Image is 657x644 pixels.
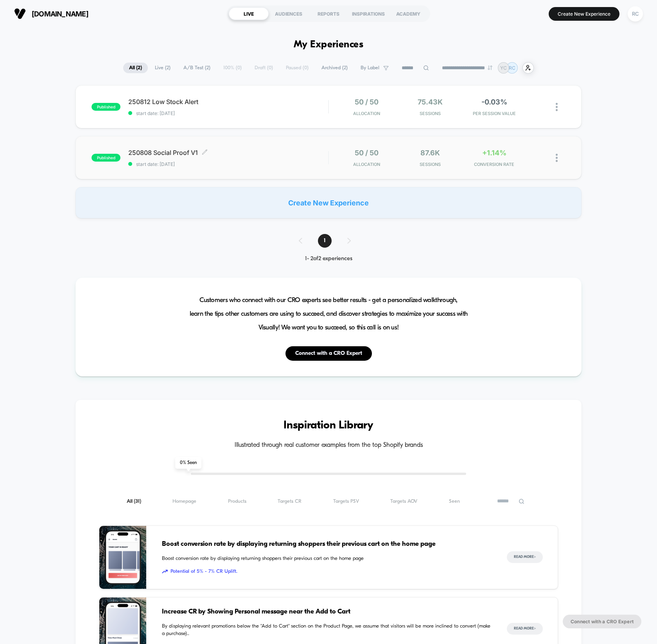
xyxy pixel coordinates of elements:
span: Products [228,498,246,504]
button: RC [625,6,645,22]
span: Allocation [353,111,380,116]
img: close [556,103,558,111]
button: Read More> [507,551,543,563]
button: Read More> [507,623,543,635]
span: Customers who connect with our CRO experts see better results - get a personalized walkthrough, l... [190,293,468,335]
span: Sessions [400,111,460,116]
p: RC [509,65,515,71]
span: Archived ( 2 ) [316,63,354,73]
button: Connect with a CRO Expert [563,615,641,628]
div: LIVE [229,7,269,20]
span: By Label [361,65,379,71]
span: 87.6k [420,149,440,157]
div: Create New Experience [75,187,582,218]
span: Allocation [353,162,380,167]
span: Boost conversion rate by displaying returning shoppers their previous cart on the home page [162,539,491,549]
h4: Illustrated through real customer examples from the top Shopify brands [99,442,558,449]
p: YC [500,65,507,71]
div: INSPIRATIONS [348,7,388,20]
span: Seen [449,498,460,504]
div: ACADEMY [388,7,428,20]
div: REPORTS [309,7,348,20]
span: 50 / 50 [355,149,379,157]
span: published [92,154,120,162]
h3: Inspiration Library [99,419,558,432]
span: Potential of 5% - 7% CR Uplift. [162,568,491,576]
h1: My Experiences [294,39,364,50]
span: 1 [318,234,332,248]
button: [DOMAIN_NAME] [12,7,91,20]
span: Boost conversion rate by displaying returning shoppers their previous cart on the home page [162,555,491,563]
span: start date: [DATE] [128,161,328,167]
button: Connect with a CRO Expert [285,346,372,361]
span: A/B Test ( 2 ) [178,63,216,73]
span: -0.03% [481,98,507,106]
span: +1.14% [482,149,506,157]
span: 50 / 50 [355,98,379,106]
span: start date: [DATE] [128,110,328,116]
div: RC [628,6,643,22]
div: AUDIENCES [269,7,309,20]
span: All [127,498,141,504]
span: [DOMAIN_NAME] [32,10,88,18]
span: Targets AOV [390,498,417,504]
span: Sessions [400,162,460,167]
span: All ( 2 ) [123,63,148,73]
span: ( 31 ) [134,499,141,504]
span: 0 % Seen [175,457,201,469]
button: Create New Experience [549,7,619,21]
img: end [488,65,492,70]
img: close [556,154,558,162]
span: published [92,103,120,111]
span: By displaying relevant promotions below the "Add to Cart" section on the Product Page, we assume ... [162,622,491,638]
span: 75.43k [418,98,443,106]
span: Targets CR [278,498,302,504]
span: 250808 Social Proof V1 [128,149,328,157]
img: Visually logo [14,8,26,20]
span: Increase CR by Showing Personal message near the Add to Cart [162,607,491,617]
span: CONVERSION RATE [464,162,524,167]
span: Live ( 2 ) [149,63,176,73]
span: 250812 Low Stock Alert [128,98,328,106]
span: PER SESSION VALUE [464,111,524,116]
img: Boost conversion rate by displaying returning shoppers their previous cart on the home page [99,526,146,589]
div: 1 - 2 of 2 experiences [291,255,366,262]
span: Homepage [172,498,196,504]
span: Targets PSV [333,498,359,504]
